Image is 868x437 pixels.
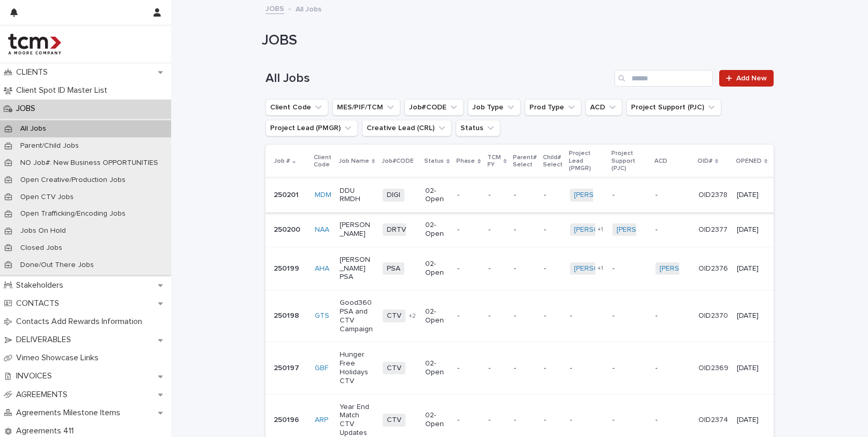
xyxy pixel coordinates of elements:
p: - [457,264,480,273]
tr: 250198GTS Good360 PSA and CTV CampaignCTV+202-Open-------OID2370[DATE]- [265,290,821,342]
button: Client Code [265,99,328,116]
p: DDU RMDH [340,187,374,204]
p: [DATE] [737,312,766,320]
p: Job Name [339,156,369,167]
a: NAA [315,225,329,234]
p: - [570,416,605,425]
p: OID2378 [698,191,729,200]
p: - [457,225,480,234]
p: AGREEMENTS [12,390,76,400]
a: [PERSON_NAME]-TCM [574,225,648,234]
p: Parent# Select [513,152,537,171]
button: ACD [585,99,622,116]
p: Parent/Child Jobs [12,142,87,150]
p: OPENED [736,156,762,167]
p: 02-Open [425,221,449,238]
p: Project Support (PJC) [611,148,648,174]
p: - [570,364,605,373]
p: - [544,416,562,425]
p: Open Trafficking/Encoding Jobs [12,209,134,218]
tr: 250201MDM DDU RMDHDIGI02-Open----[PERSON_NAME]-TCM --OID2378[DATE]- [265,178,821,213]
tr: 250199AHA [PERSON_NAME] PSAPSA02-Open----[PERSON_NAME]-TCM +1-[PERSON_NAME]-TCM OID2376[DATE]- [265,247,821,290]
p: - [655,416,690,425]
p: - [514,312,536,320]
p: - [655,364,690,373]
p: [PERSON_NAME] PSA [340,256,374,281]
p: - [514,416,536,425]
p: Contacts Add Rewards Information [12,317,150,327]
p: CLIENTS [12,67,56,77]
p: Client Spot ID Master List [12,86,116,95]
p: Open Creative/Production Jobs [12,176,134,185]
a: [PERSON_NAME]-TCM [660,264,734,273]
p: OID2374 [698,416,729,425]
p: - [457,312,480,320]
a: [PERSON_NAME]-TCM [617,225,691,234]
span: + 2 [409,313,416,319]
p: - [655,191,690,200]
button: Status [456,120,500,136]
p: Vimeo Showcase Links [12,353,107,363]
p: NO Job#: New Business OPPORTUNITIES [12,159,166,167]
p: Good360 PSA and CTV Campaign [340,299,374,333]
a: [PERSON_NAME]-TCM [574,264,648,273]
p: - [488,364,506,373]
span: PSA [383,262,404,275]
p: - [457,416,480,425]
p: - [544,312,562,320]
p: - [544,225,562,234]
p: - [612,264,647,273]
p: Closed Jobs [12,244,71,252]
span: Add New [736,75,767,82]
p: - [612,312,647,320]
a: ARP [315,416,328,425]
p: Hunger Free Holidays CTV [340,350,374,385]
a: [PERSON_NAME]-TCM [574,191,648,200]
p: - [488,191,506,200]
p: [DATE] [737,264,766,273]
button: Job Type [468,99,521,116]
p: 250196 [274,416,306,425]
p: ACD [654,156,667,167]
p: - [570,312,605,320]
button: Project Lead (PMGR) [265,120,358,136]
p: 250198 [274,312,306,320]
p: 02-Open [425,359,449,377]
p: [DATE] [737,225,766,234]
p: Done/Out There Jobs [12,261,102,270]
p: - [457,191,480,200]
a: GTS [315,312,329,320]
a: GBF [315,364,328,373]
p: 250200 [274,225,306,234]
a: JOBS [265,2,284,14]
p: - [655,312,690,320]
p: - [544,264,562,273]
p: TCM FY [487,152,501,171]
a: MDM [315,191,331,200]
input: Search [614,70,713,87]
p: DELIVERABLES [12,335,79,345]
button: MES/PIF/TCM [332,99,400,116]
p: Agreements Milestone Items [12,408,129,418]
span: CTV [383,309,405,322]
p: 02-Open [425,187,449,204]
p: Status [424,156,444,167]
p: OID2369 [698,364,729,373]
p: 250201 [274,191,306,200]
p: - [514,191,536,200]
button: Project Support (PJC) [626,99,721,116]
p: - [514,264,536,273]
p: Child# Select [543,152,563,171]
button: Prod Type [525,99,581,116]
p: OID2376 [698,264,729,273]
span: DRTV [383,223,410,236]
p: - [514,225,536,234]
p: Phase [456,156,475,167]
p: [DATE] [737,364,766,373]
p: Open CTV Jobs [12,193,82,202]
p: [PERSON_NAME] [340,221,374,238]
p: - [612,191,647,200]
h1: All Jobs [265,71,610,86]
p: - [612,364,647,373]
